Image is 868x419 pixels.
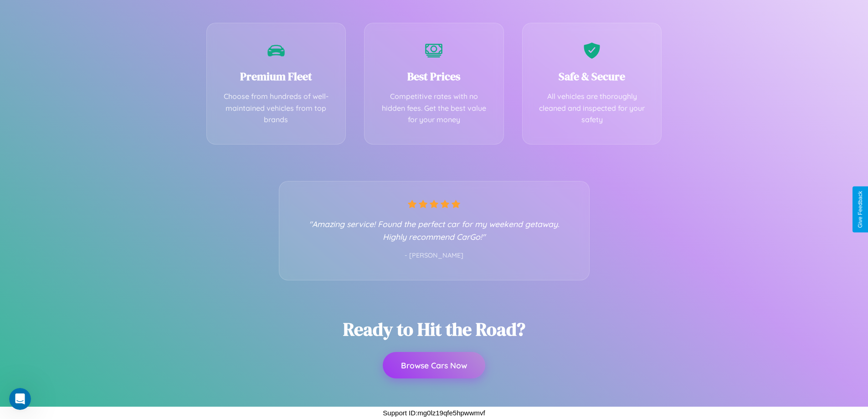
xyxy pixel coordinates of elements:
[298,250,571,262] p: - [PERSON_NAME]
[536,69,648,84] h3: Safe & Secure
[383,407,485,419] p: Support ID: mg0lz19qfe5hpwwmvf
[378,69,490,84] h3: Best Prices
[221,91,332,126] p: Choose from hundreds of well-maintained vehicles from top brands
[857,191,863,228] div: Give Feedback
[383,352,485,378] button: Browse Cars Now
[343,317,525,341] h2: Ready to Hit the Road?
[378,91,490,126] p: Competitive rates with no hidden fees. Get the best value for your money
[536,91,648,126] p: All vehicles are thoroughly cleaned and inspected for your safety
[9,388,31,410] iframe: Intercom live chat
[221,69,332,84] h3: Premium Fleet
[298,217,571,243] p: "Amazing service! Found the perfect car for my weekend getaway. Highly recommend CarGo!"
